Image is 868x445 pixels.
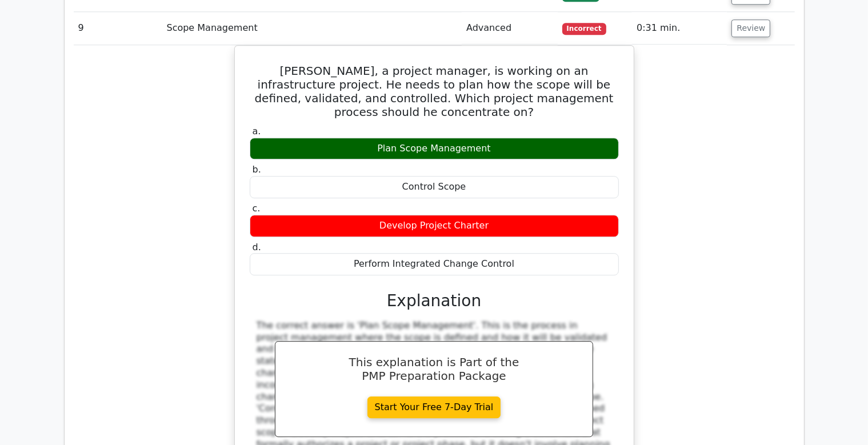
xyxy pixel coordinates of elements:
[562,23,606,35] span: Incorrect
[632,13,727,45] td: 0:31 min.
[253,126,261,137] span: a.
[249,65,620,119] h5: [PERSON_NAME], a project manager, is working on an infrastructure project. He needs to plan how t...
[253,203,261,214] span: c.
[250,215,619,238] div: Develop Project Charter
[462,13,558,45] td: Advanced
[367,397,501,419] a: Start Your Free 7-Day Trial
[162,13,462,45] td: Scope Management
[250,138,619,161] div: Plan Scope Management
[253,165,261,175] span: b.
[250,177,619,199] div: Control Scope
[731,20,770,38] button: Review
[250,254,619,276] div: Perform Integrated Change Control
[253,242,261,253] span: d.
[257,292,612,311] h3: Explanation
[74,13,162,45] td: 9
